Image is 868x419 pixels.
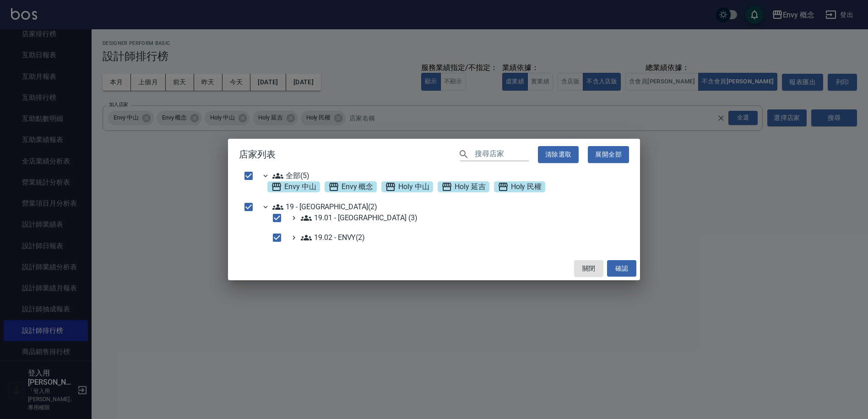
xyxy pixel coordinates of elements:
[272,170,309,181] span: 全部(5)
[498,181,542,192] span: Holy 民權
[574,260,603,277] button: 關閉
[441,181,486,192] span: Holy 延吉
[607,260,636,277] button: 確認
[271,181,316,192] span: Envy 中山
[301,212,418,223] span: 19.01 - [GEOGRAPHIC_DATA] (3)
[301,232,365,243] span: 19.02 - ENVY(2)
[538,146,579,163] button: 清除選取
[475,148,529,161] input: 搜尋店家
[588,146,629,163] button: 展開全部
[328,181,374,192] span: Envy 概念
[385,181,429,192] span: Holy 中山
[272,201,377,212] span: 19 - [GEOGRAPHIC_DATA](2)
[228,139,640,170] h2: 店家列表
